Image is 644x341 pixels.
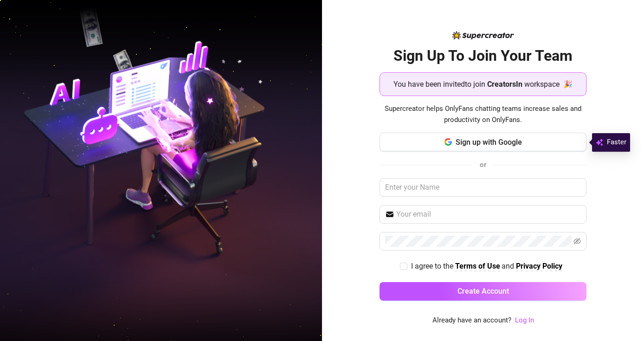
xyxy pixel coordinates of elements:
button: Create Account [380,282,586,301]
span: Already have an account? [432,315,511,326]
span: You have been invited to join [393,78,485,90]
strong: Terms of Use [455,262,500,270]
strong: Privacy Policy [516,262,562,270]
span: Sign up with Google [456,138,522,147]
h2: Sign Up To Join Your Team [380,46,586,65]
input: Enter your Name [380,178,586,197]
a: Log In [515,315,534,326]
span: Supercreator helps OnlyFans chatting teams increase sales and productivity on OnlyFans. [380,103,586,125]
span: Create Account [457,287,509,296]
span: and [502,262,516,270]
button: Sign up with Google [380,133,586,151]
a: Terms of Use [455,262,500,271]
span: Faster [607,137,626,148]
span: or [480,161,486,169]
img: logo-BBDzfeDw.svg [452,31,514,39]
a: Privacy Policy [516,262,562,271]
span: eye-invisible [573,238,581,245]
img: svg%3e [596,137,603,148]
span: I agree to the [411,262,455,270]
input: Your email [396,209,581,220]
span: workspace 🎉 [524,78,573,90]
strong: CreatorsIn [487,80,522,89]
a: Log In [515,316,534,324]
